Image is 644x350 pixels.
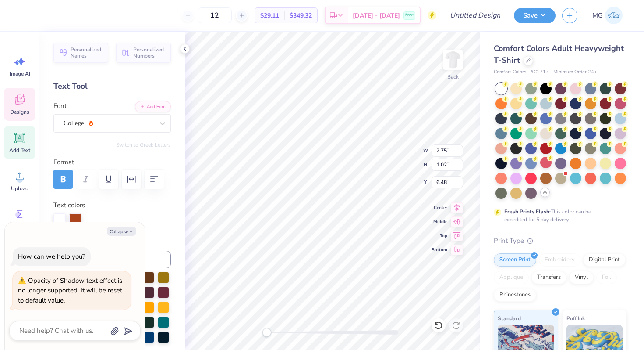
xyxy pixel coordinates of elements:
span: Personalized Numbers [133,47,166,59]
label: Text colors [53,200,85,210]
span: Personalized Names [71,47,103,59]
div: Applique [494,271,529,284]
div: This color can be expedited for 5 day delivery. [504,208,612,224]
span: Add Text [9,147,30,154]
div: Transfers [531,271,566,284]
span: $29.11 [260,11,279,20]
label: Format [53,157,171,167]
img: Back [444,51,462,69]
span: Top [432,232,447,239]
span: Free [405,12,414,18]
span: Middle [432,218,447,225]
span: Center [432,204,447,211]
span: Bottom [432,246,447,253]
span: [DATE] - [DATE] [353,11,400,20]
div: Foil [596,271,617,284]
div: Print Type [494,236,626,246]
span: MG [592,11,603,21]
img: Mikah Giles [605,7,623,24]
div: Embroidery [539,253,580,267]
span: Designs [10,108,29,115]
button: Personalized Names [53,43,108,63]
button: Add Font [135,101,171,112]
span: Image AI [10,70,30,77]
label: Font [53,101,67,111]
input: – – [198,7,232,23]
span: $349.32 [290,11,312,20]
a: MG [588,7,626,24]
button: Collapse [107,227,136,236]
span: Puff Ink [566,314,585,323]
div: Rhinestones [494,289,536,302]
div: Screen Print [494,253,536,267]
div: Digital Print [583,253,626,267]
div: How can we help you? [18,252,85,261]
div: Opacity of Shadow text effect is no longer supported. It will be reset to default value. [18,276,126,306]
button: Switch to Greek Letters [116,141,171,148]
div: Text Tool [53,80,171,92]
span: Standard [498,314,521,323]
span: Minimum Order: 24 + [553,69,597,76]
span: Comfort Colors [494,69,526,76]
button: Save [514,8,556,23]
span: # C1717 [531,69,549,76]
div: Vinyl [569,271,594,284]
div: Back [447,73,459,81]
span: Comfort Colors Adult Heavyweight T-Shirt [494,43,624,65]
span: Upload [11,185,28,192]
strong: Fresh Prints Flash: [504,208,551,215]
div: Accessibility label [262,328,271,337]
input: Untitled Design [443,7,507,24]
button: Personalized Numbers [116,43,171,63]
